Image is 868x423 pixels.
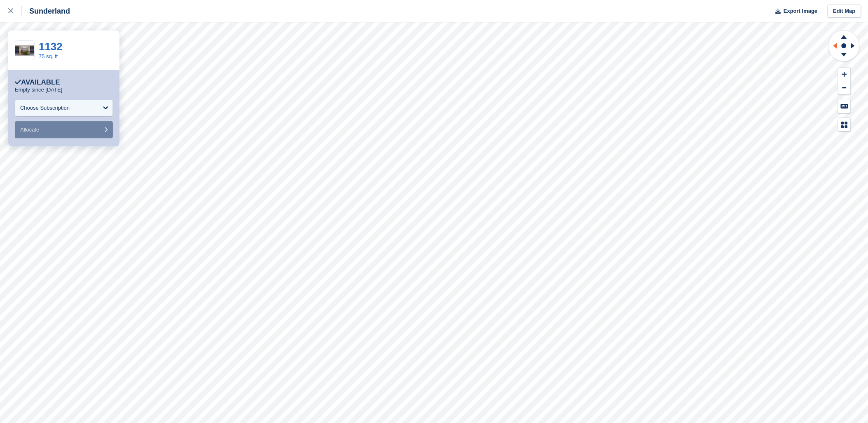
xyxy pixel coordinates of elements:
[784,7,817,15] span: Export Image
[15,45,34,56] img: 75%20SQ.FT.jpg
[20,127,39,133] span: Allocate
[20,104,70,112] div: Choose Subscription
[771,5,818,18] button: Export Image
[838,118,851,132] button: Map Legend
[15,87,62,93] p: Empty since [DATE]
[838,81,851,95] button: Zoom Out
[39,40,63,53] a: 1132
[15,78,60,87] div: Available
[838,99,851,113] button: Keyboard Shortcuts
[838,68,851,81] button: Zoom In
[15,121,113,138] button: Allocate
[39,53,58,59] a: 75 sq. ft
[828,5,861,18] a: Edit Map
[22,6,70,16] div: Sunderland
